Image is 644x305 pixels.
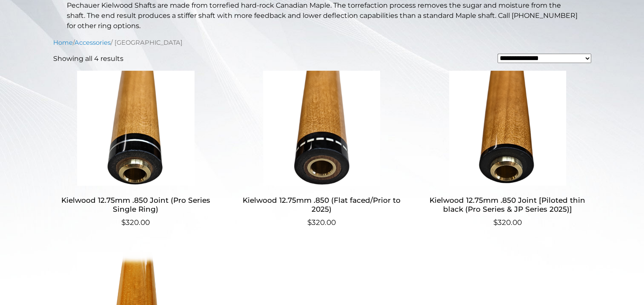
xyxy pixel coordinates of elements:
bdi: 320.00 [493,218,522,227]
p: Showing all 4 results [53,54,123,64]
h2: Kielwood 12.75mm .850 Joint [Piloted thin black (Pro Series & JP Series 2025)] [425,193,590,217]
bdi: 320.00 [307,218,336,227]
a: Kielwood 12.75mm .850 Joint [Piloted thin black (Pro Series & JP Series 2025)] $320.00 [425,71,590,228]
a: Kielwood 12.75mm .850 (Flat faced/Prior to 2025) $320.00 [239,71,404,228]
a: Accessories [74,39,111,46]
img: Kielwood 12.75mm .850 Joint [Piloted thin black (Pro Series & JP Series 2025)] [425,71,590,186]
img: Kielwood 12.75mm .850 (Flat faced/Prior to 2025) [239,71,404,186]
a: Kielwood 12.75mm .850 Joint (Pro Series Single Ring) $320.00 [53,71,219,228]
span: $ [121,218,126,227]
p: Pechauer Kielwood Shafts are made from torrefied hard-rock Canadian Maple. The torrefaction proce... [67,0,578,31]
select: Shop order [498,54,591,63]
nav: Breadcrumb [53,38,591,47]
h2: Kielwood 12.75mm .850 Joint (Pro Series Single Ring) [53,193,219,217]
a: Home [53,39,73,46]
span: $ [307,218,312,227]
img: Kielwood 12.75mm .850 Joint (Pro Series Single Ring) [53,71,219,186]
bdi: 320.00 [121,218,150,227]
h2: Kielwood 12.75mm .850 (Flat faced/Prior to 2025) [239,193,404,217]
span: $ [493,218,498,227]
